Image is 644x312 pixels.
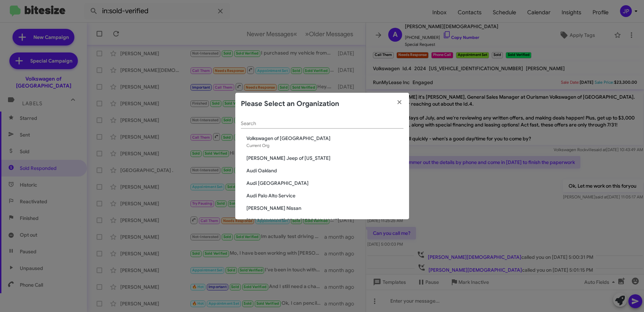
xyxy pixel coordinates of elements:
[246,192,403,199] span: Audi Palo Alto Service
[246,217,403,224] span: [PERSON_NAME] CDJR [PERSON_NAME]
[246,180,403,187] span: Audi [GEOGRAPHIC_DATA]
[246,135,403,142] span: Volkswagen of [GEOGRAPHIC_DATA]
[241,98,339,109] h2: Please Select an Organization
[246,167,403,174] span: Audi Oakland
[246,205,403,212] span: [PERSON_NAME] Nissan
[246,155,403,162] span: [PERSON_NAME] Jeep of [US_STATE]
[246,143,269,148] span: Current Org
